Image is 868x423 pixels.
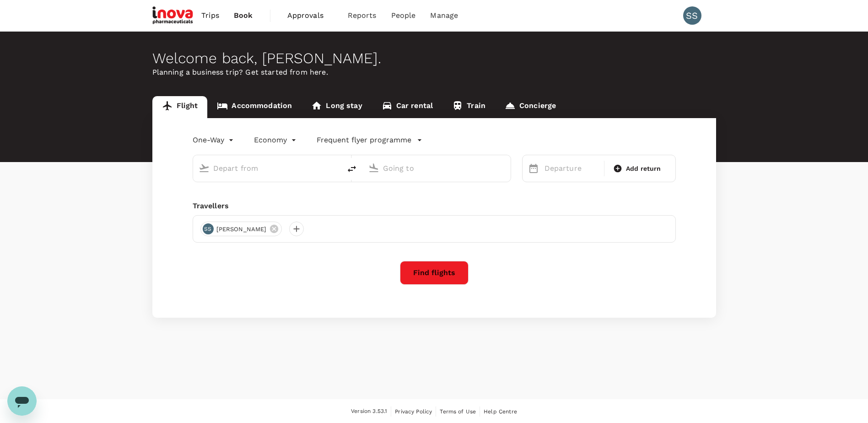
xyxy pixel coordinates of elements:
[200,222,282,236] div: SS[PERSON_NAME]
[211,225,272,234] span: [PERSON_NAME]
[440,407,476,417] a: Terms of Use
[203,223,214,234] div: SS
[334,167,336,169] button: Open
[383,161,491,175] input: Going to
[395,408,432,415] span: Privacy Policy
[152,96,208,118] a: Flight
[207,96,302,118] a: Accommodation
[317,135,411,146] p: Frequent flyer programme
[400,261,469,285] button: Find flights
[683,6,701,25] div: SS
[193,133,236,147] div: One-Way
[391,10,416,21] span: People
[484,408,517,415] span: Help Centre
[302,96,372,118] a: Long stay
[152,67,716,78] p: Planning a business trip? Get started from here.
[495,96,566,118] a: Concierge
[234,10,253,21] span: Book
[193,201,676,211] div: Travellers
[504,167,506,169] button: Open
[351,407,387,416] span: Version 3.53.1
[372,96,443,118] a: Car rental
[545,163,599,174] p: Departure
[626,164,661,174] span: Add return
[213,161,322,175] input: Depart from
[341,158,363,180] button: delete
[484,407,517,417] a: Help Centre
[152,50,716,67] div: Welcome back , [PERSON_NAME] .
[442,96,495,118] a: Train
[317,135,422,146] button: Frequent flyer programme
[430,10,458,21] span: Manage
[7,386,37,416] iframe: Button to launch messaging window
[201,10,219,21] span: Trips
[254,133,298,147] div: Economy
[395,407,432,417] a: Privacy Policy
[348,10,377,21] span: Reports
[152,5,194,26] img: iNova Pharmaceuticals
[287,10,333,21] span: Approvals
[440,408,476,415] span: Terms of Use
